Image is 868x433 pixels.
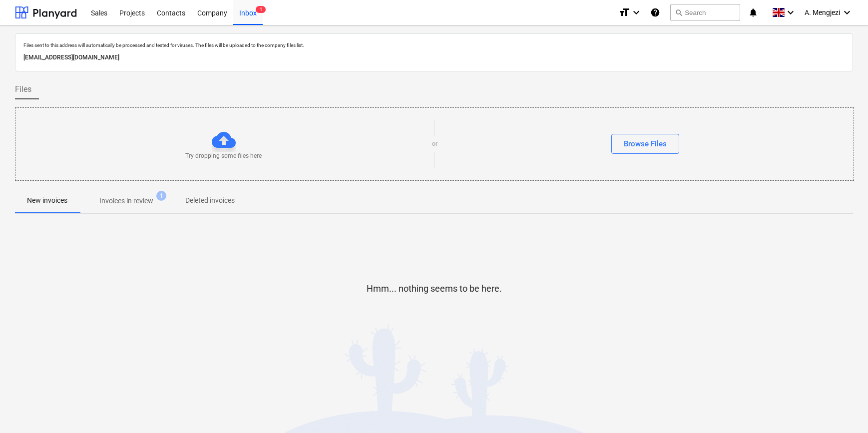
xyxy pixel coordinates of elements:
[367,283,502,295] p: Hmm... nothing seems to be here.
[611,134,679,154] button: Browse Files
[432,140,437,148] p: or
[15,107,854,181] div: Try dropping some files hereorBrowse Files
[624,137,667,150] div: Browse Files
[630,6,642,18] i: keyboard_arrow_down
[185,195,235,206] p: Deleted invoices
[650,6,660,18] i: Knowledge base
[256,6,266,13] span: 1
[805,8,840,16] span: A. Mengjezi
[618,6,630,18] i: format_size
[23,52,845,63] p: [EMAIL_ADDRESS][DOMAIN_NAME]
[748,6,758,18] i: notifications
[785,6,797,18] i: keyboard_arrow_down
[23,42,845,48] p: Files sent to this address will automatically be processed and tested for viruses. The files will...
[675,8,683,16] span: search
[841,6,853,18] i: keyboard_arrow_down
[27,195,67,206] p: New invoices
[185,152,262,160] p: Try dropping some files here
[99,196,153,206] p: Invoices in review
[818,385,868,433] iframe: Chat Widget
[156,191,166,201] span: 1
[670,4,740,21] button: Search
[15,83,31,95] span: Files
